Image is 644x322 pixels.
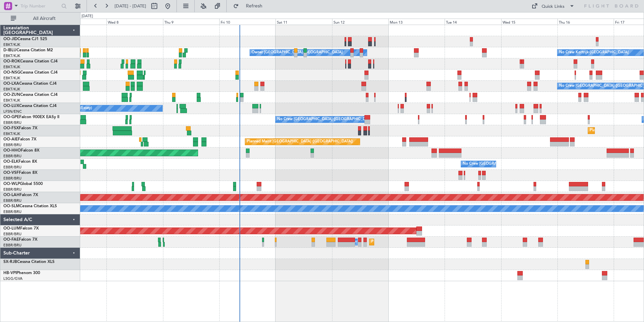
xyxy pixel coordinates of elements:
span: OO-NSG [3,71,20,75]
span: OO-ELK [3,160,19,164]
a: EBBR/BRU [3,165,22,170]
a: EBBR/BRU [3,198,22,203]
span: OO-WLP [3,182,20,186]
span: All Aircraft [18,16,71,21]
a: OO-ZUNCessna Citation CJ4 [3,93,58,97]
a: OO-GPEFalcon 900EX EASy II [3,115,59,119]
span: OO-AIE [3,137,18,141]
span: OO-HHO [3,149,21,153]
span: OO-ZUN [3,93,20,97]
a: EBBR/BRU [3,176,22,181]
button: Quick Links [528,1,578,11]
a: OO-HHOFalcon 8X [3,149,39,153]
a: EBBR/BRU [3,187,22,192]
a: OO-WLPGlobal 5500 [3,182,43,186]
a: EBBR/BRU [3,209,22,214]
a: EBBR/BRU [3,142,22,147]
div: Sun 12 [332,19,388,25]
span: SX-RJB [3,260,17,264]
a: OO-ELKFalcon 8X [3,160,37,164]
span: [DATE] - [DATE] [115,3,146,9]
span: OO-LAH [3,193,20,197]
a: EBBR/BRU [3,120,22,125]
div: Owner [GEOGRAPHIC_DATA]-[GEOGRAPHIC_DATA] [252,48,343,58]
a: OO-LAHFalcon 7X [3,193,38,197]
span: OO-LUX [3,104,19,108]
a: EBKT/KJK [3,64,20,70]
a: EBBR/BRU [3,154,22,159]
div: No Crew [GEOGRAPHIC_DATA] ([GEOGRAPHIC_DATA] National) [463,159,576,169]
div: Planned Maint Melsbroek Air Base [371,237,430,247]
span: OO-SLM [3,204,20,208]
a: OO-JIDCessna CJ1 525 [3,37,47,41]
a: OO-ROKCessna Citation CJ4 [3,59,58,63]
div: Fri 10 [219,19,276,25]
span: OO-FSX [3,126,19,130]
div: Mon 13 [388,19,445,25]
span: OO-VSF [3,171,19,175]
a: OO-FAEFalcon 7X [3,238,37,242]
a: HB-VPIPhenom 300 [3,271,40,275]
a: OO-NSGCessna Citation CJ4 [3,71,58,75]
span: OO-ROK [3,59,20,63]
div: Planned Maint [GEOGRAPHIC_DATA] ([GEOGRAPHIC_DATA]) [247,137,353,147]
span: Refresh [240,4,268,8]
span: D-IBLU [3,48,17,52]
div: Wed 8 [106,19,163,25]
a: EBKT/KJK [3,98,20,103]
a: OO-LXACessna Citation CJ4 [3,82,57,86]
a: OO-SLMCessna Citation XLS [3,204,57,208]
a: LSGG/GVA [3,276,23,281]
span: OO-FAE [3,238,19,242]
div: Sat 11 [276,19,332,25]
a: OO-VSFFalcon 8X [3,171,37,175]
span: HB-VPI [3,271,17,275]
span: OO-GPE [3,115,19,119]
div: No Crew Kortrijk-[GEOGRAPHIC_DATA] [559,48,629,58]
div: [DATE] [82,14,93,19]
div: Quick Links [542,3,565,10]
div: Thu 16 [557,19,614,25]
div: Thu 9 [163,19,219,25]
span: OO-JID [3,37,18,41]
a: OO-AIEFalcon 7X [3,137,36,141]
div: No Crew [GEOGRAPHIC_DATA] ([GEOGRAPHIC_DATA] National) [277,114,390,125]
a: EBBR/BRU [3,232,22,237]
a: SX-RJBCessna Citation XLS [3,260,55,264]
a: EBKT/KJK [3,53,20,58]
a: EBKT/KJK [3,42,20,47]
a: EBKT/KJK [3,131,20,136]
button: Refresh [230,1,270,11]
a: D-IBLUCessna Citation M2 [3,48,53,52]
a: EBKT/KJK [3,87,20,92]
a: EBBR/BRU [3,243,22,248]
input: Trip Number [21,1,59,11]
span: OO-LUM [3,226,20,231]
a: OO-FSXFalcon 7X [3,126,37,130]
button: All Aircraft [7,13,73,24]
a: OO-LUXCessna Citation CJ4 [3,104,57,108]
a: LFSN/ENC [3,109,22,114]
div: Wed 15 [501,19,557,25]
div: Tue 14 [445,19,501,25]
a: EBKT/KJK [3,76,20,81]
a: OO-LUMFalcon 7X [3,226,39,231]
span: OO-LXA [3,82,19,86]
